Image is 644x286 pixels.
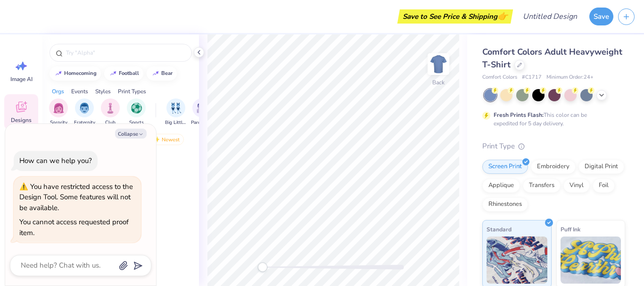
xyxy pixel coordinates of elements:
span: Comfort Colors Adult Heavyweight T-Shirt [482,46,622,70]
div: Save to See Price & Shipping [400,9,511,24]
div: Foil [593,179,615,193]
button: filter button [191,98,213,126]
span: Standard [487,224,512,234]
div: homecoming [64,71,97,76]
div: You have restricted access to the Design Tool. Some features will not be available. [19,182,133,212]
div: filter for Sorority [49,98,68,126]
span: 👉 [497,10,508,22]
img: trend_line.gif [152,71,159,76]
div: Digital Print [578,160,624,174]
img: Standard [487,237,547,284]
button: football [104,66,143,81]
span: # C1717 [522,74,542,82]
span: Fraternity [74,119,95,126]
img: trend_line.gif [109,71,117,76]
button: Save [589,8,613,25]
span: Puff Ink [561,224,580,234]
button: bear [147,66,177,81]
span: Sports [129,119,144,126]
div: How can we help you? [19,156,92,165]
img: Fraternity Image [79,103,90,114]
span: Comfort Colors [482,74,517,82]
img: Back [429,55,448,74]
div: Styles [95,87,111,96]
button: Collapse [115,129,147,139]
input: Untitled Design [515,7,585,26]
div: Newest [148,134,184,145]
div: Screen Print [482,160,528,174]
button: filter button [127,98,146,126]
span: Minimum Order: 24 + [546,74,594,82]
div: Accessibility label [258,262,267,272]
img: trend_line.gif [55,71,62,76]
span: Big Little Reveal [165,119,187,126]
div: Vinyl [563,179,590,193]
span: Club [105,119,116,126]
div: You cannot access requested proof item. [19,217,129,237]
div: Back [432,78,445,87]
button: homecoming [50,66,101,81]
div: Transfers [523,179,561,193]
div: filter for Sports [127,98,146,126]
button: filter button [49,98,68,126]
div: Events [71,87,88,96]
span: Parent's Weekend [191,119,213,126]
div: filter for Club [101,98,120,126]
img: Parent's Weekend Image [197,103,207,114]
img: Sports Image [131,103,142,114]
button: filter button [165,98,187,126]
div: filter for Parent's Weekend [191,98,213,126]
span: Designs [11,116,32,124]
img: Sorority Image [53,103,64,114]
div: Print Types [118,87,146,96]
input: Try "Alpha" [65,48,186,57]
div: Orgs [52,87,64,96]
strong: Fresh Prints Flash: [494,111,544,119]
div: filter for Fraternity [74,98,95,126]
img: Big Little Reveal Image [171,103,181,114]
img: Club Image [105,103,116,114]
span: Image AI [10,75,33,83]
div: Embroidery [531,160,576,174]
div: Applique [482,179,520,193]
button: filter button [101,98,120,126]
div: football [119,71,139,76]
button: filter button [74,98,95,126]
div: filter for Big Little Reveal [165,98,187,126]
img: Puff Ink [561,237,621,284]
div: Print Type [482,141,625,152]
div: This color can be expedited for 5 day delivery. [494,111,610,128]
div: bear [161,71,173,76]
div: Rhinestones [482,197,528,212]
span: Sorority [50,119,67,126]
